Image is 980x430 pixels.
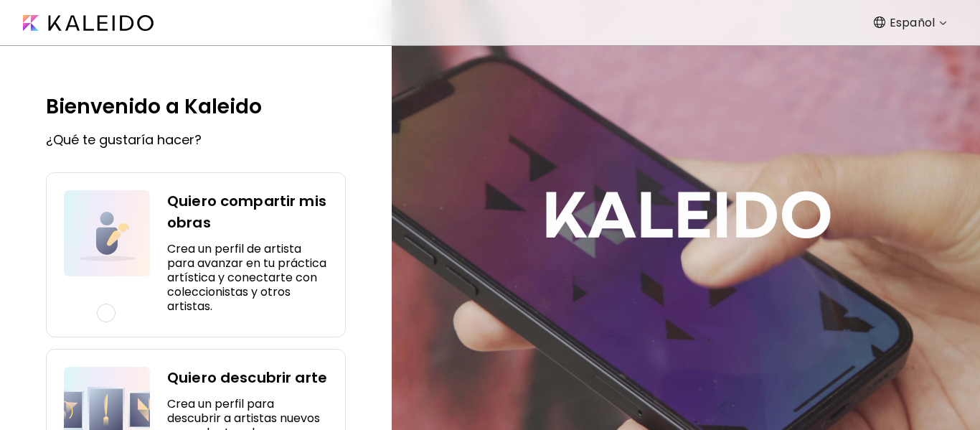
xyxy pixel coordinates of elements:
[167,190,328,233] h4: Quiero compartir mis obras
[874,17,885,28] img: Language
[64,190,150,276] img: illustration
[23,15,154,31] img: Kaleido
[878,11,952,34] div: Español
[167,242,328,314] h5: Crea un perfil de artista para avanzar en tu práctica artística y conectarte con coleccionistas y...
[167,367,328,388] h4: Quiero descubrir arte
[46,131,202,149] h5: ¿Qué te gustaría hacer?
[46,92,262,122] h5: Bienvenido a Kaleido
